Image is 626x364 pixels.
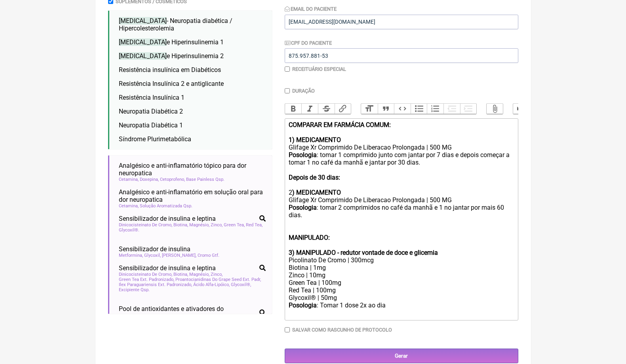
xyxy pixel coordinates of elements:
[119,80,224,87] span: Resistência Insulínica 2 e antiglicante
[292,189,341,196] strong: ) MEDICAMENTO
[119,177,139,182] span: Cetamina
[211,222,223,227] span: Zinco
[289,264,514,271] div: Biotina | 1mg
[335,104,351,114] button: Link
[378,104,394,114] button: Quote
[162,253,196,258] span: [PERSON_NAME]
[289,234,330,241] strong: MANIPULADO:
[119,227,139,233] span: Glycoxil®
[119,52,167,60] span: [MEDICAL_DATA]
[411,104,427,114] button: Bullets
[119,287,150,292] span: Excipiente Qsp
[443,104,460,114] button: Decrease Level
[301,104,318,114] button: Italic
[119,38,167,46] span: [MEDICAL_DATA]
[173,272,188,277] span: Biotina
[285,40,332,46] label: CPF do Paciente
[119,282,192,287] span: Ilex Paraguariensis Ext. Padronizado
[140,203,192,209] span: Solução Aromatizada Qsp
[289,286,514,294] div: Red Tea | 100mg
[119,17,232,32] span: - Neuropatia diabética / Hipercolesterolemia
[285,6,337,12] label: Email do Paciente
[160,177,185,182] span: Cetoprofeno
[119,277,174,282] span: Green Tea Ext. Padronizado
[119,215,216,222] span: Sensibilizador de insulina e leptina
[289,249,438,256] strong: 3) MANIPULADO - redutor vontade de doce e glicemia
[193,282,230,287] span: Ácido Alfa-Lipóico
[119,94,185,101] span: Resistência Insulínica 1
[119,17,167,25] span: [MEDICAL_DATA]
[487,104,503,114] button: Attach Files
[394,104,411,114] button: Code
[289,204,514,241] div: : tomar 2 comprimidos no café da manhã e 1 no jantar por mais 60 dias.
[189,272,209,277] span: Magnésio
[318,104,335,114] button: Strikethrough
[119,135,191,143] span: Síndrome Plurimetabólica
[119,253,143,258] span: Metformina
[292,327,392,333] label: Salvar como rascunho de Protocolo
[119,108,183,115] span: Neuropatia Diabética 2
[427,104,443,114] button: Numbers
[119,264,216,272] span: Sensibilizador de insulina e leptina
[119,52,224,60] span: e Hiperinsulinemia 2
[119,188,266,203] span: Analgésico e anti-inflamatório em solução oral para dor neuropatica
[292,66,346,72] label: Receituário Especial
[289,271,514,279] div: Zinco | 10mg
[175,277,261,282] span: Proantocianidinas Do Grape Seed Ext. Padr
[289,144,514,151] div: Glifage Xr Comprimido De Liberacao Prolongada | 500 MG
[140,177,159,182] span: Doxepina
[289,136,341,144] strong: 1) MEDICAMENTO
[119,203,139,209] span: Cetamina
[361,104,378,114] button: Heading
[231,282,251,287] span: Glycoxil®
[292,88,315,94] label: Duração
[189,222,209,227] span: Magnésio
[119,222,172,227] span: Dinicocisteinato De Cromo
[289,151,514,196] div: : tomar 1 comprimido junto com jantar por 7 dias e depois começar a tomar 1 no café da manhã e ja...
[289,151,317,159] strong: Posologia
[119,162,266,177] span: Analgésico e anti-inflamatório tópico para dor neuropatica
[289,204,317,211] strong: Posologia
[119,245,190,253] span: Sensibilizador de insulina
[289,294,514,301] div: Glycoxil® | 50mg
[289,301,514,317] div: : Tomar 1 dose 2x ao dia ㅤ
[119,66,221,74] span: Resistência insulínica em Diabéticos
[198,253,219,258] span: Cromo Gtf
[289,121,391,129] strong: COMPARAR EM FARMÁCIA COMUM:
[289,196,514,204] div: Glifage Xr Comprimido De Liberacao Prolongada | 500 MG
[285,349,518,363] input: Gerar
[186,177,225,182] span: Base Painless Qsp
[119,38,224,46] span: e Hiperinsulinemia 1
[289,279,514,286] div: Green Tea | 100mg
[513,104,530,114] button: Undo
[289,256,514,264] div: Picolinato De Cromo | 300mcg
[285,104,302,114] button: Bold
[246,222,263,227] span: Red Tea
[119,121,183,129] span: Neuropatia Diabética 1
[211,272,223,277] span: Zinco
[224,222,245,227] span: Green Tea
[119,305,256,320] span: Pool de antioxidantes e ativadores do metabolismo
[119,272,172,277] span: Dinicocisteinato De Cromo
[173,222,188,227] span: Biotina
[289,301,317,309] strong: Posologia
[289,174,340,181] strong: Depois de 30 dias:
[460,104,477,114] button: Increase Level
[144,253,161,258] span: Glycoxil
